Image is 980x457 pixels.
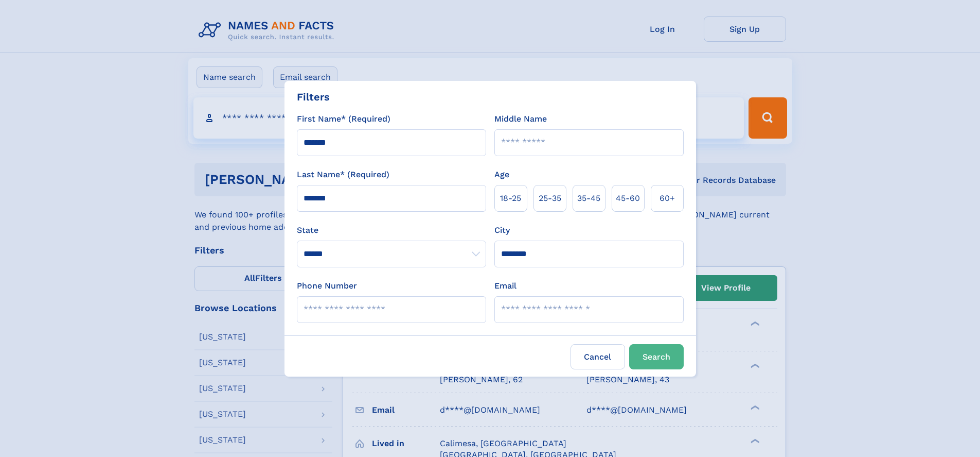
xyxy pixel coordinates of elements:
label: Cancel [571,344,625,369]
label: Middle Name [494,113,547,125]
span: 45‑60 [616,192,640,205]
label: Age [494,168,509,181]
button: Search [629,344,684,369]
label: Last Name* (Required) [297,168,389,181]
span: 35‑45 [577,192,600,205]
label: State [297,224,486,236]
label: City [494,224,510,236]
div: Filters [297,89,330,105]
label: Email [494,280,516,292]
label: Phone Number [297,280,357,292]
label: First Name* (Required) [297,113,390,125]
span: 25‑35 [539,192,561,205]
span: 60+ [660,192,675,205]
span: 18‑25 [500,192,521,205]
